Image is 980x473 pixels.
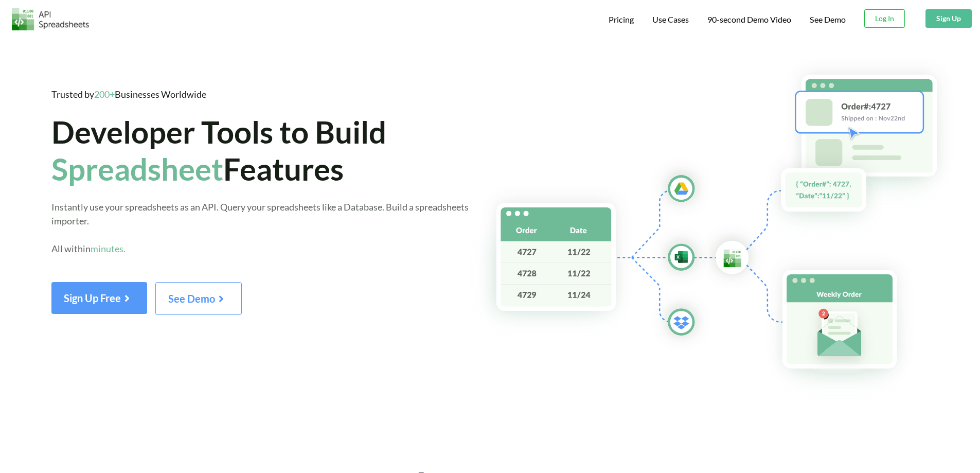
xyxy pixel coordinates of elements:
span: Sign Up Free [64,292,135,304]
span: Trusted by Businesses Worldwide [51,89,206,100]
span: Use Cases [652,14,689,24]
span: 90-second Demo Video [707,15,791,24]
a: See Demo [810,14,846,25]
span: See Demo [168,292,229,305]
button: See Demo [155,282,242,315]
img: Hero Spreadsheet Flow [470,57,980,400]
span: Spreadsheet [51,150,223,187]
span: Pricing [609,14,634,24]
img: Logo.png [12,8,89,30]
button: Log In [864,9,905,28]
a: See Demo [155,296,242,305]
span: Instantly use your spreadsheets as an API. Query your spreadsheets like a Database. Build a sprea... [51,201,469,254]
button: Sign Up [925,9,972,28]
span: minutes. [91,243,126,254]
span: 200+ [94,89,115,100]
button: Sign Up Free [51,282,147,314]
span: Developer Tools to Build Features [51,113,386,187]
